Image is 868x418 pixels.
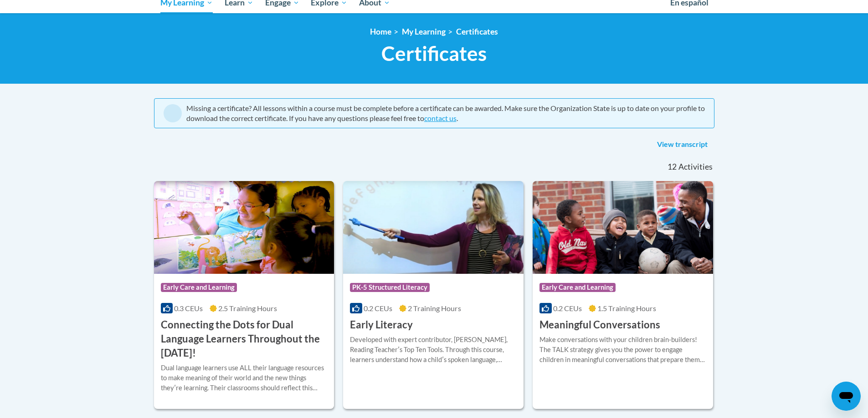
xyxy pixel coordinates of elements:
[408,304,461,312] span: 2 Training Hours
[456,27,498,36] a: Certificates
[218,304,277,312] span: 2.5 Training Hours
[832,382,861,411] iframe: Button to launch messaging window
[186,103,705,123] div: Missing a certificate? All lessons within a course must be complete before a certificate can be a...
[553,304,582,312] span: 0.2 CEUs
[161,318,328,360] h3: Connecting the Dots for Dual Language Learners Throughout the [DATE]!
[539,335,706,365] div: Make conversations with your children brain-builders! The TALK strategy gives you the power to en...
[370,27,391,36] a: Home
[381,41,487,65] span: Certificates
[174,304,203,312] span: 0.3 CEUs
[650,137,714,152] a: View transcript
[533,181,713,274] img: Course Logo
[539,283,616,292] span: Early Care and Learning
[597,304,656,312] span: 1.5 Training Hours
[350,318,413,332] h3: Early Literacy
[350,283,430,292] span: PK-5 Structured Literacy
[161,283,237,292] span: Early Care and Learning
[154,181,334,409] a: Course LogoEarly Care and Learning0.3 CEUs2.5 Training Hours Connecting the Dots for Dual Languag...
[154,181,334,274] img: Course Logo
[343,181,524,409] a: Course LogoPK-5 Structured Literacy0.2 CEUs2 Training Hours Early LiteracyDeveloped with expert c...
[678,162,713,172] span: Activities
[533,181,713,409] a: Course LogoEarly Care and Learning0.2 CEUs1.5 Training Hours Meaningful ConversationsMake convers...
[668,162,677,172] span: 12
[343,181,524,274] img: Course Logo
[424,114,457,122] a: contact us
[161,363,328,393] div: Dual language learners use ALL their language resources to make meaning of their world and the ne...
[350,335,517,365] div: Developed with expert contributor, [PERSON_NAME], Reading Teacherʹs Top Ten Tools. Through this c...
[402,27,446,36] a: My Learning
[539,318,660,332] h3: Meaningful Conversations
[364,304,392,312] span: 0.2 CEUs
